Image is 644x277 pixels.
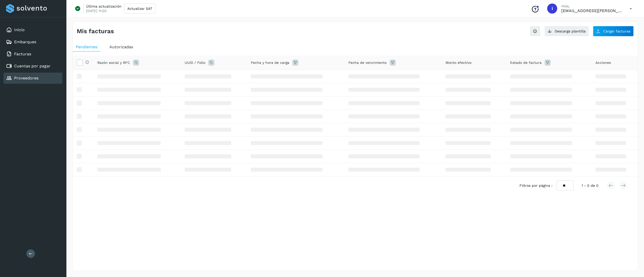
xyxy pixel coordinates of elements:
a: Cuentas por pagar [14,64,51,68]
span: UUID / Folio [185,60,205,65]
a: Facturas [14,52,31,56]
span: Cargar facturas [603,29,630,33]
span: Fecha y hora de carga [251,60,289,65]
span: Razón social y RFC [97,60,130,65]
span: Acciones [595,60,611,65]
a: Proveedores [14,76,38,80]
span: Actualizar SAT [127,7,152,10]
span: Descarga plantilla [555,29,586,33]
p: ikm@vink.com.mx [561,8,622,13]
div: Proveedores [4,73,62,84]
button: Descarga plantilla [544,26,589,36]
span: Autorizadas [109,44,133,49]
a: Inicio [14,27,25,32]
div: Facturas [4,49,62,60]
p: Última actualización [86,4,122,9]
div: Inicio [4,24,62,35]
div: Embarques [4,36,62,48]
p: [DATE] 11:00 [86,9,107,13]
button: Actualizar SAT [124,4,155,14]
div: Cuentas por pagar [4,61,62,72]
span: 1 - 0 de 0 [582,183,598,188]
button: Cargar facturas [593,26,634,36]
p: Hola, [561,4,622,8]
span: Monto efectivo [446,60,471,65]
span: Pendientes [76,44,97,49]
span: Filtros por página : [519,183,552,188]
span: Estado de factura [510,60,542,65]
h4: Mis facturas [77,28,114,35]
a: Embarques [14,39,36,44]
span: Fecha de vencimiento [348,60,387,65]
